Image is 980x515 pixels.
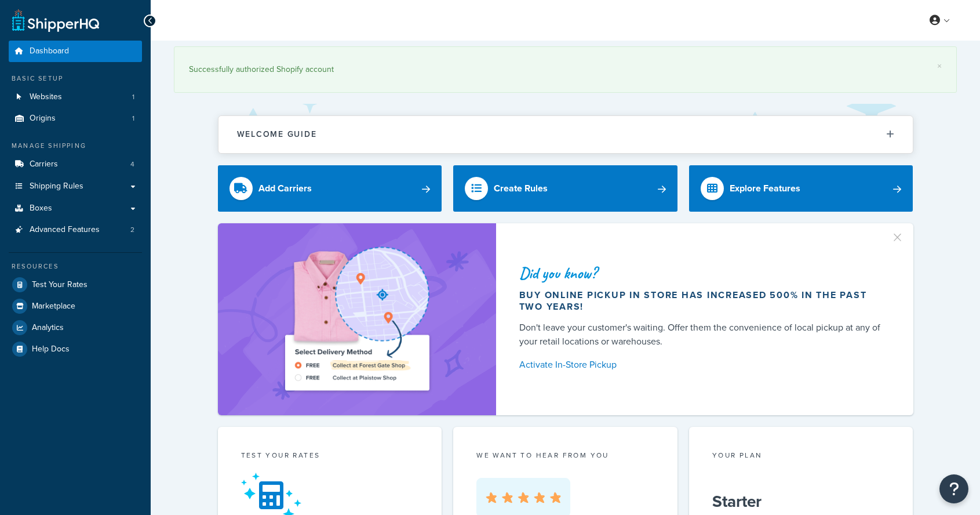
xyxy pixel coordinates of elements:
[9,86,142,108] a: Websites1
[730,180,800,197] div: Explore Features
[189,61,942,78] div: Successfully authorized Shopify account
[30,114,56,124] span: Origins
[258,180,312,197] div: Add Carriers
[937,61,942,71] a: ×
[519,265,886,281] div: Did you know?
[9,198,142,219] a: Boxes
[237,130,317,139] h2: Welcome Guide
[9,317,142,338] a: Analytics
[9,262,142,271] div: Resources
[712,492,890,511] h5: Starter
[30,204,52,213] span: Boxes
[9,154,142,175] a: Carriers4
[32,344,70,354] span: Help Docs
[9,296,142,317] a: Marketplace
[9,141,142,151] div: Manage Shipping
[132,92,134,102] span: 1
[9,274,142,295] a: Test Your Rates
[494,180,548,197] div: Create Rules
[30,159,58,169] span: Carriers
[30,92,62,102] span: Websites
[9,339,142,360] a: Help Docs
[218,116,913,153] button: Welcome Guide
[9,219,142,241] a: Advanced Features2
[132,114,134,124] span: 1
[32,323,64,333] span: Analytics
[9,74,142,84] div: Basic Setup
[9,41,142,62] a: Dashboard
[241,450,419,463] div: Test your rates
[712,450,890,463] div: Your Plan
[9,108,142,129] li: Origins
[9,154,142,175] li: Carriers
[519,289,886,313] div: Buy online pickup in store has increased 500% in the past two years!
[689,165,913,212] a: Explore Features
[32,280,88,290] span: Test Your Rates
[130,225,134,235] span: 2
[252,241,462,398] img: ad-shirt-map-b0359fc47e01cab431d101c4b569394f6a03f54285957d908178d52f29eb9668.png
[9,86,142,108] li: Websites
[939,474,968,503] button: Open Resource Center
[9,176,142,197] a: Shipping Rules
[476,450,654,460] p: we want to hear from you
[9,108,142,129] a: Origins1
[32,302,75,311] span: Marketplace
[30,46,69,56] span: Dashboard
[30,182,83,191] span: Shipping Rules
[30,225,100,235] span: Advanced Features
[218,165,442,212] a: Add Carriers
[519,321,886,349] div: Don't leave your customer's waiting. Offer them the convenience of local pickup at any of your re...
[9,219,142,241] li: Advanced Features
[453,165,677,212] a: Create Rules
[519,357,886,373] a: Activate In-Store Pickup
[130,159,134,169] span: 4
